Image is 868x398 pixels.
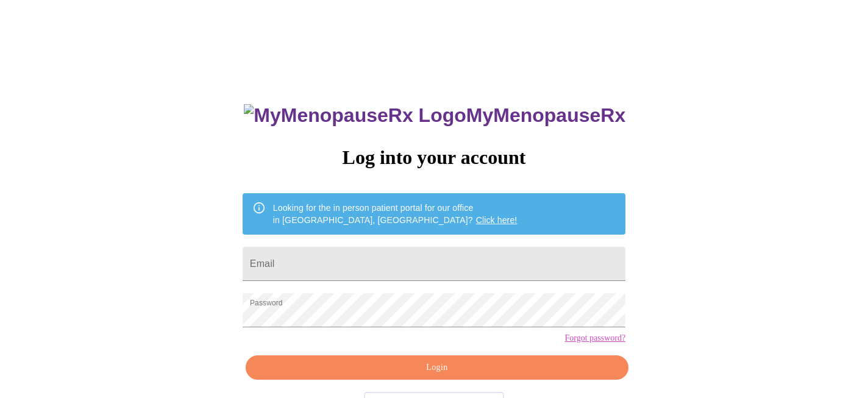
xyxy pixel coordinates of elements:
img: MyMenopauseRx Logo [244,104,466,127]
a: Forgot password? [564,333,625,343]
h3: Log into your account [243,146,625,169]
a: Click here! [476,215,518,225]
span: Login [260,360,614,375]
button: Login [246,355,628,380]
h3: MyMenopauseRx [244,104,625,127]
div: Looking for the in person patient portal for our office in [GEOGRAPHIC_DATA], [GEOGRAPHIC_DATA]? [273,197,518,231]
